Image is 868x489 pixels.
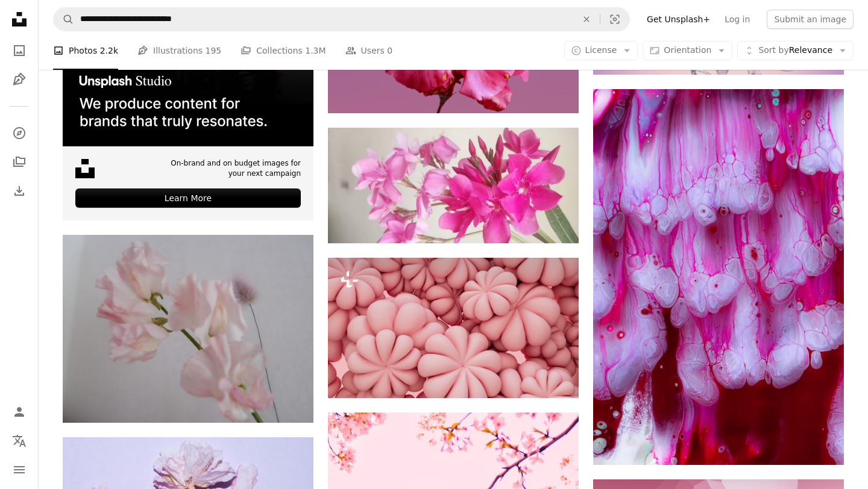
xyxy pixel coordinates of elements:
span: On-brand and on budget images for your next campaign [162,158,301,179]
img: a close up of a bunch of pink flowers [328,258,579,399]
a: Collections [7,150,31,174]
img: a close up of pink flowers in a vase [63,235,313,423]
span: 1.3M [305,44,325,57]
a: Illustrations 195 [137,31,221,70]
form: Find visuals sitewide [53,7,630,31]
img: Vibrant pink flowers bloom in sunlight. [328,128,579,243]
span: Relevance [758,45,832,57]
a: a close up of a bunch of pink flowers [328,322,579,333]
button: Sort byRelevance [737,41,854,60]
img: pink and white abstract painting [593,89,844,465]
a: Vibrant pink flowers bloom in sunlight. [328,179,579,190]
button: Menu [7,458,31,482]
a: Home — Unsplash [7,7,31,34]
a: Collections 1.3M [241,31,325,70]
button: Visual search [600,8,629,31]
span: 0 [387,44,392,57]
a: Users 0 [345,31,393,70]
div: Learn More [75,188,301,208]
a: pink and white abstract painting [593,272,844,282]
a: Explore [7,121,31,145]
button: Orientation [643,41,732,60]
img: file-1631678316303-ed18b8b5cb9cimage [75,159,95,178]
a: Download History [7,179,31,203]
button: License [564,41,638,60]
button: Submit an image [767,10,854,29]
button: Language [7,429,31,453]
button: Search Unsplash [54,8,74,31]
a: Illustrations [7,67,31,92]
button: Clear [573,8,600,31]
a: Log in / Sign up [7,400,31,424]
a: Get Unsplash+ [640,10,717,29]
a: Log in [717,10,757,29]
span: 195 [206,44,222,57]
a: a close up of pink flowers in a vase [63,323,313,334]
a: Photos [7,39,31,63]
span: Sort by [758,45,788,55]
span: Orientation [664,45,711,55]
span: License [585,45,617,55]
